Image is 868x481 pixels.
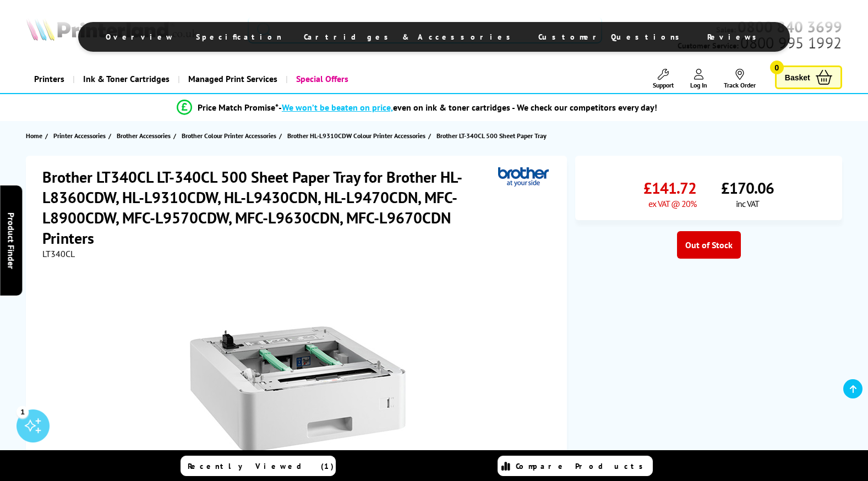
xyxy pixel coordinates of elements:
a: Support [653,69,674,89]
span: 0 [770,61,784,74]
span: Brother Accessories [117,130,171,141]
div: - even on ink & toner cartridges - We check our competitors every day! [279,102,657,113]
span: Home [26,130,42,141]
span: Reviews [707,32,762,42]
span: Overview [106,32,174,42]
a: Printer Accessories [53,130,108,141]
span: Specification [196,32,282,42]
span: Compare Products [516,461,649,471]
span: £170.06 [721,178,774,198]
span: Log In [690,81,707,89]
a: Brother LT-340CL 500 Sheet Paper Tray [436,130,549,141]
span: inc VAT [736,198,759,209]
a: Ink & Toner Cartridges [73,65,178,93]
h1: Brother LT340CL LT-340CL 500 Sheet Paper Tray for Brother HL-L8360CDW, HL-L9310CDW, HL-L9430CDN, ... [42,167,498,248]
a: Track Order [724,69,756,89]
span: Support [653,81,674,89]
a: Brother Accessories [117,130,173,141]
span: Printer Accessories [53,130,106,141]
span: £141.72 [643,178,696,198]
a: Log In [690,69,707,89]
span: Product Finder [6,212,17,269]
span: Price Match Promise* [198,102,279,113]
a: Recently Viewed (1) [181,456,336,476]
span: Recently Viewed (1) [188,461,334,471]
span: ex VAT @ 20% [648,198,696,209]
span: Brother HL-L9310CDW Colour Printer Accessories [287,130,425,141]
a: Printers [26,65,73,93]
a: Brother HL-L9310CDW Colour Printer Accessories [287,130,428,141]
a: Basket 0 [775,65,842,89]
span: Customer Questions [538,32,685,42]
span: Basket [785,70,810,85]
li: modal_Promise [6,98,828,117]
span: LT340CL [42,248,75,259]
span: Cartridges & Accessories [304,32,516,42]
div: 1 [17,406,29,418]
a: Brother Colour Printer Accessories [182,130,279,141]
span: Brother Colour Printer Accessories [182,130,276,141]
span: We won’t be beaten on price, [282,102,393,113]
span: Ink & Toner Cartridges [83,65,170,93]
a: Managed Print Services [178,65,286,93]
div: Out of Stock [677,231,741,259]
a: Special Offers [286,65,357,93]
img: Brother [498,167,549,187]
a: Home [26,130,45,141]
a: Compare Products [498,456,653,476]
span: Brother LT-340CL 500 Sheet Paper Tray [436,130,547,141]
